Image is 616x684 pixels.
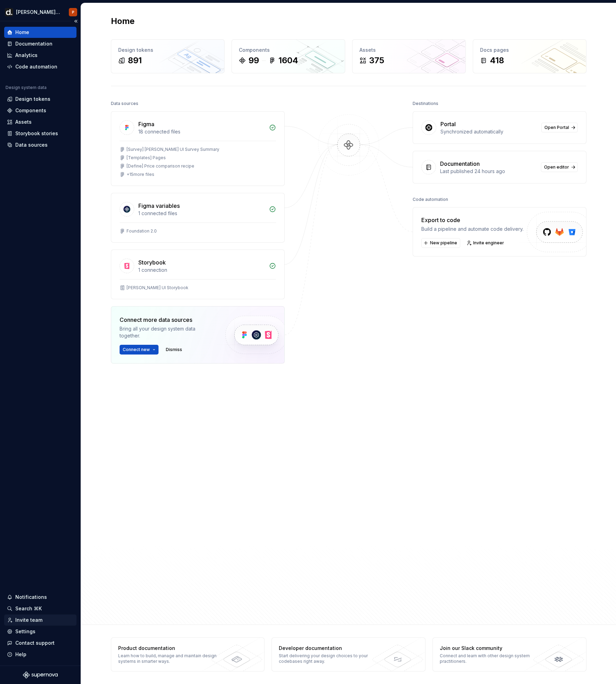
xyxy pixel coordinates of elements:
[15,617,42,624] div: Invite team
[138,210,265,217] div: 1 connected files
[15,63,57,70] div: Code automation
[4,637,76,649] button: Contact support
[111,39,225,73] a: Design tokens891
[16,9,60,16] div: [PERSON_NAME] UI
[430,240,457,246] span: New pipeline
[111,99,138,108] div: Data sources
[4,139,76,150] a: Data sources
[359,47,459,54] div: Assets
[440,160,480,168] div: Documentation
[279,653,380,664] div: Start delivering your design choices to your codebases right away.
[421,216,524,224] div: Export to code
[127,147,219,152] div: [Survey] [PERSON_NAME] UI Survey Summary
[440,645,541,652] div: Join our Slack community
[15,605,42,612] div: Search ⌘K
[15,130,58,137] div: Storybook stories
[15,141,48,148] div: Data sources
[480,47,579,54] div: Docs pages
[15,96,50,103] div: Design tokens
[4,614,76,626] a: Invite team
[4,128,76,139] a: Storybook stories
[166,347,182,352] span: Dismiss
[279,645,380,652] div: Developer documentation
[138,267,265,274] div: 1 connection
[15,628,35,635] div: Settings
[432,637,586,671] a: Join our Slack communityConnect and learn with other design system practitioners.
[440,128,537,135] div: Synchronized automatically
[15,40,52,47] div: Documentation
[421,238,460,248] button: New pipeline
[271,637,425,671] a: Developer documentationStart delivering your design choices to your codebases right away.
[118,47,217,54] div: Design tokens
[239,47,338,54] div: Components
[232,39,345,73] a: Components991604
[421,226,524,233] div: Build a pipeline and automate code delivery.
[120,325,213,339] div: Bring all your design system data together.
[127,285,188,291] div: [PERSON_NAME] UI Storybook
[72,9,74,15] div: P
[138,202,180,210] div: Figma variables
[1,5,79,19] button: [PERSON_NAME] UIP
[111,16,135,27] h2: Home
[111,637,265,671] a: Product documentationLearn how to build, manage and maintain design systems in smarter ways.
[249,55,259,66] div: 99
[473,39,586,73] a: Docs pages418
[490,55,504,66] div: 418
[4,27,76,38] a: Home
[4,626,76,637] a: Settings
[15,107,46,114] div: Components
[413,99,438,108] div: Destinations
[138,258,166,267] div: Storybook
[544,164,569,170] span: Open editor
[15,29,29,36] div: Home
[4,105,76,116] a: Components
[111,111,285,186] a: Figma18 connected files[Survey] [PERSON_NAME] UI Survey Summary[Templates] Pages[Define] Price co...
[163,345,185,355] button: Dismiss
[541,123,578,132] a: Open Portal
[4,116,76,128] a: Assets
[4,50,76,61] a: Analytics
[4,61,76,72] a: Code automation
[71,16,81,26] button: Collapse sidebar
[118,653,219,664] div: Learn how to build, manage and maintain design systems in smarter ways.
[440,168,537,175] div: Last published 24 hours ago
[541,162,578,172] a: Open editor
[4,38,76,49] a: Documentation
[440,120,456,128] div: Portal
[23,671,58,678] svg: Supernova Logo
[123,347,150,352] span: Connect new
[440,653,541,664] div: Connect and learn with other design system practitioners.
[278,55,298,66] div: 1604
[15,52,38,59] div: Analytics
[4,603,76,614] button: Search ⌘K
[473,240,504,246] span: Invite engineer
[544,125,569,130] span: Open Portal
[4,649,76,660] button: Help
[413,195,448,204] div: Code automation
[4,592,76,603] button: Notifications
[120,316,213,324] div: Connect more data sources
[127,163,194,169] div: [Define] Price comparison recipe
[111,250,285,299] a: Storybook1 connection[PERSON_NAME] UI Storybook
[369,55,384,66] div: 375
[128,55,142,66] div: 891
[118,645,219,652] div: Product documentation
[6,85,47,90] div: Design system data
[127,172,154,177] div: + 15 more files
[352,39,466,73] a: Assets375
[111,193,285,243] a: Figma variables1 connected filesFoundation 2.0
[138,120,154,128] div: Figma
[15,640,55,646] div: Contact support
[5,8,13,16] img: b918d911-6884-482e-9304-cbecc30deec6.png
[138,128,265,135] div: 18 connected files
[15,594,47,601] div: Notifications
[15,651,26,658] div: Help
[127,228,157,234] div: Foundation 2.0
[464,238,507,248] a: Invite engineer
[120,345,159,355] button: Connect new
[15,119,32,125] div: Assets
[4,93,76,105] a: Design tokens
[127,155,166,161] div: [Templates] Pages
